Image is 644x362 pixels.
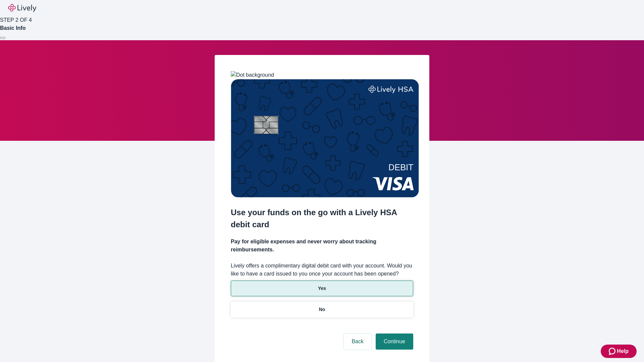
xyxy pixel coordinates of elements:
[8,4,36,12] img: Lively
[318,285,326,292] p: Yes
[319,306,325,313] p: No
[376,334,413,350] button: Continue
[231,71,274,79] img: Dot background
[231,79,419,197] img: Debit card
[617,347,629,355] span: Help
[601,345,637,358] button: Zendesk support iconHelp
[231,262,413,278] label: Lively offers a complimentary digital debit card with your account. Would you like to have a card...
[231,302,413,317] button: No
[609,347,617,355] svg: Zendesk support icon
[231,238,413,254] h4: Pay for eligible expenses and never worry about tracking reimbursements.
[343,334,372,350] button: Back
[231,281,413,296] button: Yes
[231,206,413,231] h2: Use your funds on the go with a Lively HSA debit card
